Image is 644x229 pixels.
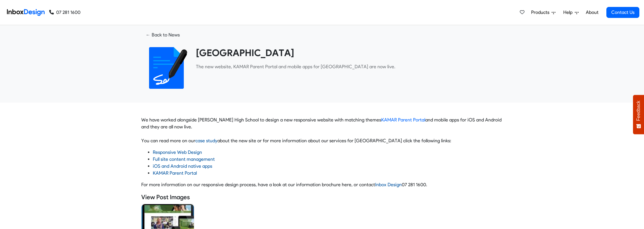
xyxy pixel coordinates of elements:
a: About [584,7,600,18]
h5: View Post Images [141,193,503,202]
a: case study [195,138,217,143]
span: Products [531,9,552,16]
a: Products [529,7,558,18]
img: 2022_01_18_icon_signature.svg [146,47,187,89]
a: Contact Us [606,7,639,18]
p: ​The new website, KAMAR Parent Portal and mobile apps for [GEOGRAPHIC_DATA] are now live. [196,63,499,70]
span: Help [563,9,575,16]
a: ← Back to News [141,30,184,40]
a: Responsive Web Design [153,149,202,155]
p: For more information on our responsive design process, have a look at our information brochure he... [141,181,503,188]
heading: [GEOGRAPHIC_DATA] [196,47,499,59]
span: KAMAR Parent Portal [153,170,197,176]
p: We have worked alongside [PERSON_NAME] High School to design a new responsive website with matchi... [141,117,503,144]
a: Full site content management [153,156,215,162]
button: Feedback - Show survey [633,95,644,134]
a: 07 281 1600 [49,9,80,16]
a: KAMAR Parent Portal [381,117,425,123]
a: iOS and Android native apps [153,163,212,169]
a: Help [561,7,581,18]
span: Inbox Design [375,182,402,187]
span: Feedback [636,101,641,121]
